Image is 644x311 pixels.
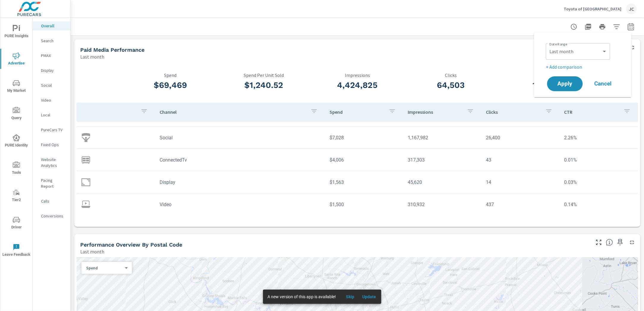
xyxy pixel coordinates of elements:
[160,109,306,115] p: Channel
[486,109,540,115] p: Clicks
[611,21,623,33] button: Apply Filters
[155,175,325,190] td: Display
[403,175,481,190] td: 45,620
[2,244,31,258] span: Leave Feedback
[360,292,379,301] button: Update
[33,211,70,220] div: Conversions
[41,82,66,88] p: Social
[627,43,637,52] button: Minimize Widget
[404,80,498,90] h3: 64,503
[362,294,377,299] span: Update
[41,53,66,59] p: PMAX
[41,198,66,204] p: Calls
[33,96,70,105] div: Video
[33,110,70,119] div: Local
[33,36,70,45] div: Search
[330,109,384,115] p: Spend
[33,51,70,60] div: PMAX
[217,72,311,78] p: Spend Per Unit Sold
[560,197,638,212] td: 0.14%
[41,67,66,73] p: Display
[0,18,32,264] div: nav menu
[33,176,70,191] div: Pacing Report
[596,21,608,33] button: Print Report
[2,134,31,149] span: PURE Identity
[311,80,404,90] h3: 4,424,825
[2,25,31,40] span: PURE Insights
[80,248,104,255] p: Last month
[343,294,358,299] span: Skip
[564,109,619,115] p: CTR
[81,178,90,187] img: icon-display.svg
[498,80,591,90] h3: 1.46%
[41,213,66,219] p: Conversions
[403,197,481,212] td: 310,932
[155,152,325,168] td: ConnectedTv
[560,175,638,190] td: 0.03%
[33,21,70,30] div: Overall
[325,175,403,190] td: $1,563
[41,177,66,189] p: Pacing Report
[123,72,217,78] p: Spend
[86,265,122,271] p: Spend
[553,81,577,86] span: Apply
[2,80,31,94] span: My Market
[498,72,591,78] p: CTR
[546,63,622,70] p: + Add comparison
[33,81,70,90] div: Social
[404,72,498,78] p: Clicks
[625,21,637,33] button: Select Date Range
[41,97,66,103] p: Video
[481,175,559,190] td: 14
[325,130,403,145] td: $7,028
[217,80,311,90] h3: $1,240.52
[626,4,637,14] div: JC
[481,152,559,168] td: 43
[582,21,594,33] button: "Export Report to PDF"
[2,162,31,176] span: Tools
[2,216,31,231] span: Driver
[41,142,66,148] p: Fixed Ops
[481,130,559,145] td: 26,400
[81,155,90,164] img: icon-connectedtv.svg
[33,140,70,149] div: Fixed Ops
[564,6,621,12] p: Toyota of [GEOGRAPHIC_DATA]
[41,157,66,168] p: Website Analytics
[33,155,70,170] div: Website Analytics
[547,76,583,91] button: Apply
[311,72,404,78] p: Impressions
[33,125,70,134] div: PureCars TV
[81,265,127,271] div: Spend
[481,197,559,212] td: 437
[80,47,144,53] h5: Paid Media Performance
[33,66,70,75] div: Display
[594,238,604,247] button: Make Fullscreen
[403,130,481,145] td: 1,167,982
[123,80,217,90] h3: $69,469
[41,23,66,29] p: Overall
[606,239,613,246] span: Understand performance data by postal code. Individual postal codes can be selected and expanded ...
[41,38,66,44] p: Search
[41,127,66,133] p: PureCars TV
[591,81,615,86] span: Cancel
[408,109,462,115] p: Impressions
[560,130,638,145] td: 2.26%
[80,53,104,60] p: Last month
[41,112,66,118] p: Local
[268,294,336,299] span: A new version of this app is available!
[80,241,182,248] h5: Performance Overview By Postal Code
[615,238,625,247] span: Save this to your personalized report
[81,200,90,209] img: icon-video.svg
[155,197,325,212] td: Video
[325,197,403,212] td: $1,500
[33,197,70,206] div: Calls
[155,130,325,145] td: Social
[585,76,621,91] button: Cancel
[2,107,31,121] span: Query
[560,152,638,168] td: 0.01%
[627,238,637,247] button: Minimize Widget
[2,189,31,203] span: Tier2
[341,292,360,301] button: Skip
[325,152,403,168] td: $4,006
[81,133,90,142] img: icon-social.svg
